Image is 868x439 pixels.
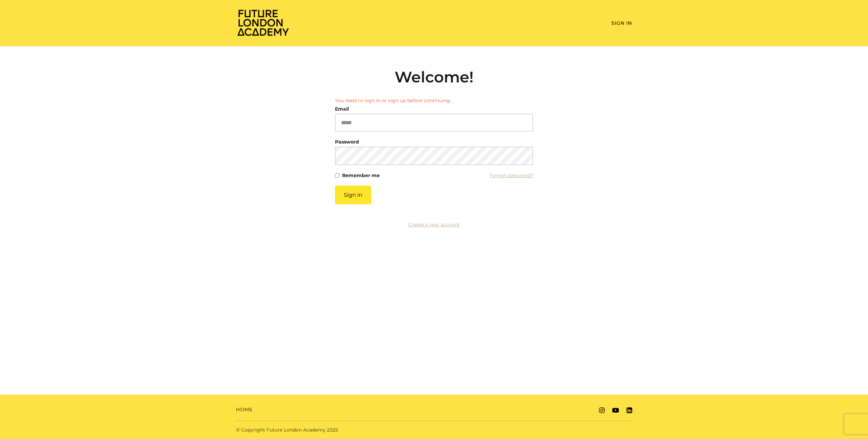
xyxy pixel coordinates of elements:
a: Sign In [611,20,632,26]
label: Email [335,104,349,114]
div: © Copyright Future London Academy 2025 [231,426,434,434]
img: Home Page [236,9,290,36]
h2: Welcome! [335,68,533,86]
label: Password [335,137,359,147]
a: Create a new account [408,222,460,228]
a: Forgot password? [490,171,533,180]
label: If you are a human, ignore this field [335,186,341,365]
li: You need to sign in or sign up before continuing. [335,97,533,104]
label: Remember me [342,171,380,180]
a: Home [236,406,253,413]
button: Sign in [335,186,371,204]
